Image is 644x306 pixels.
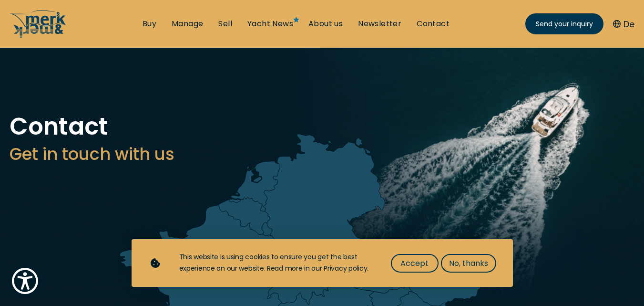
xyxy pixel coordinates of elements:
a: Privacy policy [324,264,367,273]
a: Yacht News [247,19,293,29]
span: No, thanks [449,257,488,269]
a: Newsletter [358,19,401,29]
a: Manage [172,19,203,29]
h1: Contact [10,115,634,138]
button: Show Accessibility Preferences [10,265,41,296]
a: / [10,30,67,41]
h3: Get in touch with us [10,142,634,166]
a: Send your inquiry [525,13,603,34]
a: About us [308,19,343,29]
a: Sell [218,19,232,29]
a: Buy [143,19,156,29]
button: De [613,18,634,31]
button: No, thanks [441,254,496,273]
span: Accept [400,257,429,269]
button: Accept [391,254,439,273]
span: Send your inquiry [536,19,593,29]
div: This website is using cookies to ensure you get the best experience on our website. Read more in ... [179,252,372,274]
a: Contact [417,19,450,29]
